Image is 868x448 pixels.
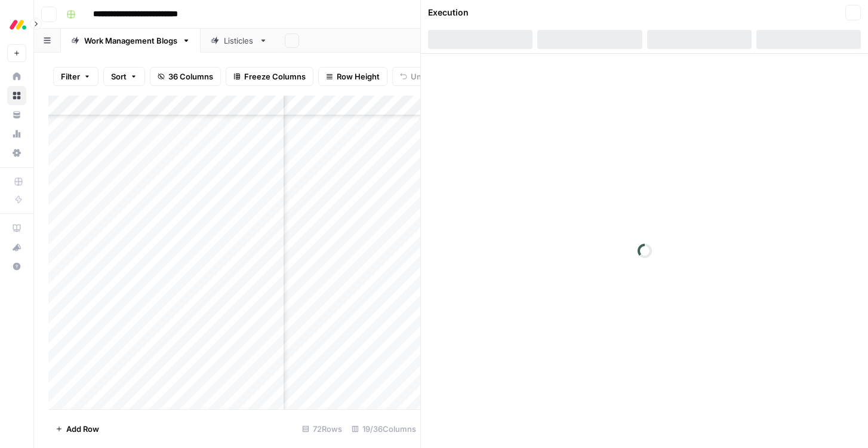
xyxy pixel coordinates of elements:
[7,257,26,276] button: Help + Support
[8,238,26,256] div: What's new?
[7,124,26,143] a: Usage
[53,67,99,86] button: Filter
[318,67,387,86] button: Row Height
[201,29,278,53] a: Listicles
[7,10,26,39] button: Workspace: Monday.com
[7,238,26,257] button: What's new?
[337,70,380,82] span: Row Height
[48,419,106,438] button: Add Row
[7,67,26,86] a: Home
[7,14,29,35] img: Monday.com Logo
[66,423,99,435] span: Add Row
[61,29,201,53] a: Work Management Blogs
[7,143,26,162] a: Settings
[392,67,439,86] button: Undo
[150,67,221,86] button: 36 Columns
[428,7,469,19] div: Execution
[226,67,313,86] button: Freeze Columns
[7,219,26,238] a: AirOps Academy
[411,70,431,82] span: Undo
[84,35,177,47] div: Work Management Blogs
[244,70,306,82] span: Freeze Columns
[111,70,127,82] span: Sort
[297,419,347,438] div: 72 Rows
[224,35,254,47] div: Listicles
[347,419,421,438] div: 19/36 Columns
[61,70,80,82] span: Filter
[103,67,145,86] button: Sort
[7,105,26,124] a: Your Data
[7,86,26,105] a: Browse
[168,70,213,82] span: 36 Columns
